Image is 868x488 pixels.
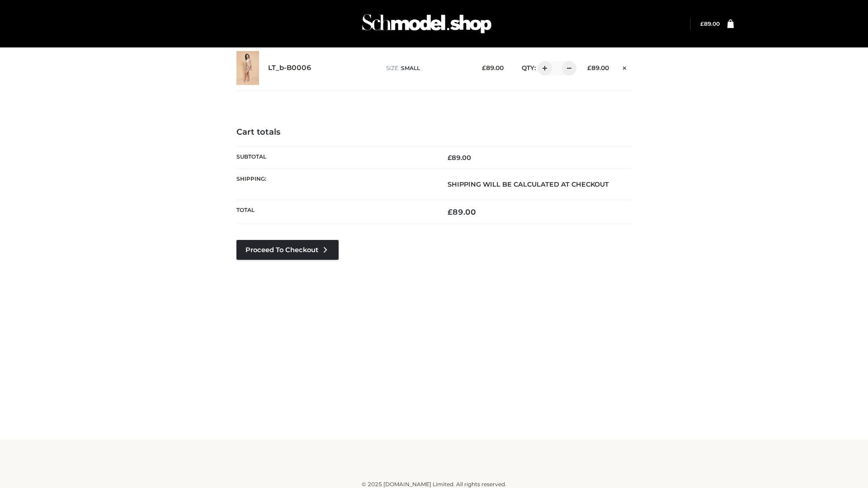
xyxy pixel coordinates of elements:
[448,207,476,216] bdi: 89.00
[359,6,495,42] img: Schmodel Admin 964
[482,64,504,71] bdi: 89.00
[587,64,609,71] bdi: 89.00
[587,64,591,71] span: £
[700,20,720,27] a: £89.00
[700,20,704,27] span: £
[448,154,452,162] span: £
[236,51,259,85] img: LT_b-B0006 - SMALL
[700,20,720,27] bdi: 89.00
[236,169,434,200] th: Shipping:
[513,61,573,75] div: QTY:
[236,200,434,224] th: Total
[482,64,486,71] span: £
[386,64,468,72] p: size :
[618,61,632,73] a: Remove this item
[236,240,339,260] a: Proceed to Checkout
[236,146,434,169] th: Subtotal
[448,180,609,188] strong: Shipping will be calculated at checkout
[236,127,632,137] h4: Cart totals
[401,65,420,71] span: SMALL
[268,64,311,72] a: LT_b-B0006
[448,207,453,216] span: £
[448,154,471,162] bdi: 89.00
